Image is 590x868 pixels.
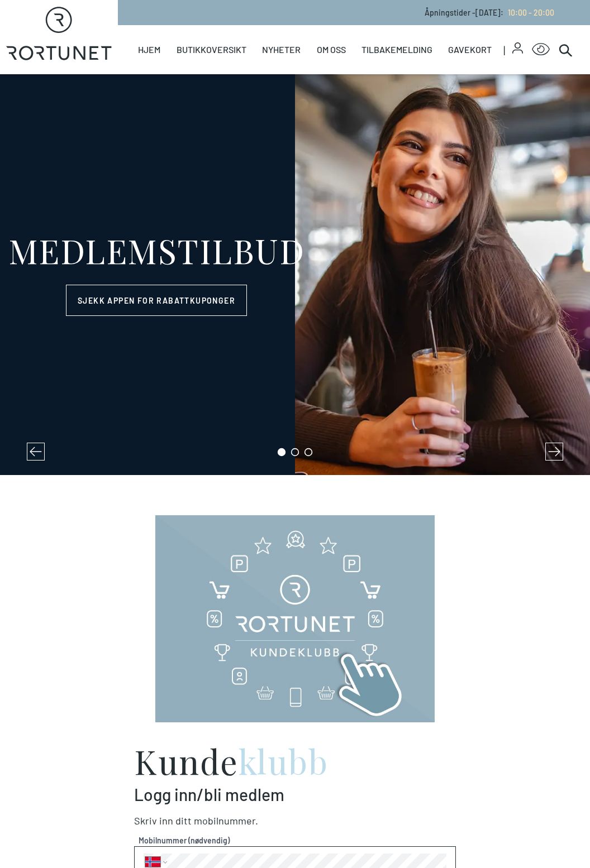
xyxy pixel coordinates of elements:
div: MEDLEMSTILBUD [8,233,305,267]
span: klubb [239,738,329,783]
span: Mobilnummer (nødvendig) [139,835,451,846]
a: 10:00 - 20:00 [503,8,554,17]
p: Skriv inn ditt [134,813,456,828]
h2: Kunde [134,744,456,778]
span: 10:00 - 20:00 [508,8,554,17]
p: Åpningstider - [DATE] : [425,7,554,18]
a: Nyheter [262,25,301,74]
p: Logg inn/bli medlem [134,784,456,804]
a: Tilbakemelding [361,25,432,74]
a: Butikkoversikt [177,25,246,74]
a: Om oss [317,25,346,74]
span: Mobilnummer . [194,814,258,827]
button: Open Accessibility Menu [532,41,550,59]
span: | [503,25,512,74]
a: Gavekort [448,25,492,74]
a: Sjekk appen for rabattkuponger [66,285,247,316]
a: Hjem [138,25,160,74]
